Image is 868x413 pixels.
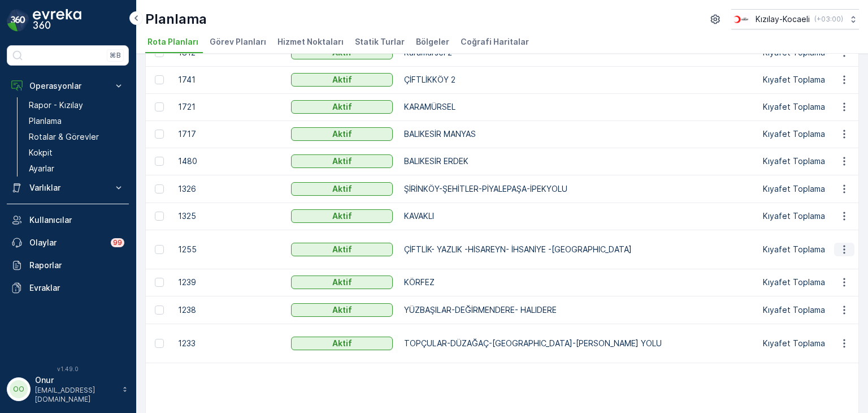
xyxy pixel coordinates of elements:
span: Rota Planları [147,36,198,48]
p: Rotalar & Görevler [29,131,99,143]
td: BALIKESİR ERDEK [398,148,757,175]
span: Bölgeler [416,36,449,48]
span: Coğrafi Haritalar [461,36,529,48]
td: 1741 [172,66,285,93]
p: ⌘B [110,51,121,60]
div: Toggle Row Selected [155,278,164,287]
p: [EMAIL_ADDRESS][DOMAIN_NAME] [35,386,116,404]
div: Toggle Row Selected [155,245,164,254]
td: YÜZBAŞILAR-DEĞİRMENDERE- HALIDERE [398,296,757,324]
td: KÖRFEZ [398,269,757,296]
p: Aktif [332,183,352,195]
a: Kullanıcılar [7,209,129,231]
button: Aktif [291,209,393,223]
p: 99 [113,238,122,247]
td: 1717 [172,121,285,148]
a: Kokpit [24,145,129,161]
td: 1255 [172,230,285,269]
div: Toggle Row Selected [155,212,164,221]
p: Ayarlar [29,163,54,174]
div: Toggle Row Selected [155,184,164,193]
p: Olaylar [29,237,104,248]
a: Ayarlar [24,161,129,177]
div: Toggle Row Selected [155,102,164,111]
td: TOPÇULAR-DÜZAĞAÇ-[GEOGRAPHIC_DATA]-[PERSON_NAME] YOLU [398,324,757,363]
div: Toggle Row Selected [155,75,164,84]
a: Olaylar99 [7,231,129,254]
img: logo [7,9,29,32]
td: 1326 [172,175,285,203]
button: Aktif [291,73,393,87]
div: Toggle Row Selected [155,339,164,348]
p: Operasyonlar [29,80,106,92]
a: Planlama [24,113,129,129]
p: Onur [35,375,116,386]
td: BALIKESİR MANYAS [398,121,757,148]
span: Statik Turlar [355,36,405,48]
div: OO [10,380,28,398]
p: Aktif [332,304,352,316]
td: 1233 [172,324,285,363]
button: Aktif [291,337,393,350]
p: Kullanıcılar [29,214,124,226]
p: ( +03:00 ) [814,15,843,24]
td: 1480 [172,148,285,175]
button: Varlıklar [7,177,129,199]
button: Kızılay-Kocaeli(+03:00) [731,9,859,29]
button: Aktif [291,303,393,317]
a: Rotalar & Görevler [24,129,129,145]
p: Planlama [145,10,207,28]
p: Kızılay-Kocaeli [756,14,810,25]
p: Aktif [332,128,352,140]
p: Rapor - Kızılay [29,100,83,111]
td: ÇİFTLİK- YAZLIK -HİSAREYN- İHSANİYE -[GEOGRAPHIC_DATA] [398,230,757,269]
button: Aktif [291,154,393,168]
p: Aktif [332,338,352,349]
a: Evraklar [7,277,129,299]
a: Raporlar [7,254,129,277]
td: 1721 [172,93,285,121]
td: KARAMÜRSEL [398,93,757,121]
p: Kokpit [29,147,53,158]
p: Raporlar [29,260,124,271]
p: Aktif [332,101,352,113]
p: Aktif [332,210,352,222]
img: k%C4%B1z%C4%B1lay_0jL9uU1.png [731,13,751,25]
span: Hizmet Noktaları [277,36,344,48]
p: Aktif [332,74,352,85]
td: ÇİFTLİKKÖY 2 [398,66,757,93]
button: Aktif [291,182,393,196]
div: Toggle Row Selected [155,306,164,315]
p: Evraklar [29,282,124,294]
button: OOOnur[EMAIL_ADDRESS][DOMAIN_NAME] [7,375,129,404]
td: 1239 [172,269,285,296]
p: Varlıklar [29,182,106,193]
a: Rapor - Kızılay [24,97,129,113]
div: Toggle Row Selected [155,157,164,166]
img: logo_dark-DEwI_e13.png [33,9,81,32]
td: ŞİRİNKÖY-ŞEHİTLER-PİYALEPAŞA-İPEKYOLU [398,175,757,203]
p: Aktif [332,156,352,167]
button: Aktif [291,276,393,289]
div: Toggle Row Selected [155,130,164,139]
p: Planlama [29,115,62,127]
td: 1238 [172,296,285,324]
button: Aktif [291,100,393,114]
span: Görev Planları [210,36,266,48]
p: Aktif [332,244,352,255]
button: Aktif [291,127,393,141]
button: Aktif [291,243,393,256]
p: Aktif [332,277,352,288]
td: 1325 [172,203,285,230]
span: v 1.49.0 [7,365,129,372]
td: KAVAKLI [398,203,757,230]
button: Operasyonlar [7,75,129,97]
